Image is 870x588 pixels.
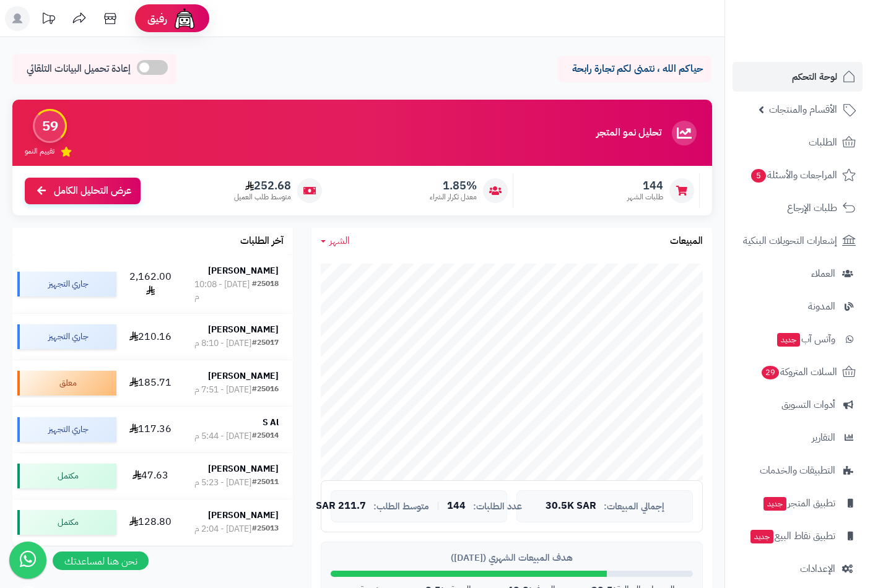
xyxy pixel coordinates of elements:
[776,331,835,348] span: وآتس آب
[208,370,279,383] strong: [PERSON_NAME]
[733,357,863,387] a: السلات المتروكة29
[121,255,180,313] td: 2,162.00
[194,384,251,396] div: [DATE] - 7:51 م
[121,360,180,406] td: 185.71
[787,199,837,217] span: طلبات الإرجاع
[27,62,131,76] span: إعادة تحميل البيانات التلقائي
[604,501,664,512] span: إجمالي المبيعات:
[194,430,251,443] div: [DATE] - 5:44 م
[194,337,251,350] div: [DATE] - 8:10 م
[252,384,279,396] div: #25016
[670,236,703,247] h3: المبيعات
[447,501,466,512] span: 144
[194,477,251,489] div: [DATE] - 5:23 م
[749,527,835,545] span: تطبيق نقاط البيع
[546,501,596,512] span: 30.5K SAR
[430,179,477,192] span: 1.85%
[54,184,131,198] span: عرض التحليل الكامل
[121,453,180,499] td: 47.63
[777,333,800,347] span: جديد
[760,363,837,381] span: السلات المتروكة
[733,259,863,288] a: العملاء
[321,234,350,248] a: الشهر
[808,298,835,315] span: المدونة
[121,407,180,452] td: 117.36
[733,554,863,584] a: الإعدادات
[762,366,779,379] span: 29
[751,169,766,183] span: 5
[240,236,284,247] h3: آخر الطلبات
[172,6,197,31] img: ai-face.png
[208,462,279,475] strong: [PERSON_NAME]
[596,128,661,139] h3: تحليل نمو المتجر
[33,6,64,34] a: تحديثات المنصة
[25,146,54,157] span: تقييم النمو
[733,160,863,190] a: المراجعات والأسئلة5
[252,279,279,303] div: #25018
[329,233,350,248] span: الشهر
[567,62,703,76] p: حياكم الله ، نتمنى لكم تجارة رابحة
[17,417,116,442] div: جاري التجهيز
[194,279,252,303] div: [DATE] - 10:08 م
[331,551,693,564] div: هدف المبيعات الشهري ([DATE])
[812,429,835,446] span: التقارير
[781,396,835,413] span: أدوات التسويق
[733,226,863,256] a: إشعارات التحويلات البنكية
[25,178,141,204] a: عرض التحليل الكامل
[743,232,837,249] span: إشعارات التحويلات البنكية
[208,509,279,522] strong: [PERSON_NAME]
[733,62,863,92] a: لوحة التحكم
[733,193,863,223] a: طلبات الإرجاع
[121,499,180,545] td: 128.80
[234,179,291,192] span: 252.68
[437,501,440,511] span: |
[147,11,167,26] span: رفيق
[252,430,279,443] div: #25014
[786,35,858,61] img: logo-2.png
[234,192,291,202] span: متوسط طلب العميل
[17,371,116,396] div: معلق
[760,462,835,479] span: التطبيقات والخدمات
[208,264,279,277] strong: [PERSON_NAME]
[473,501,522,512] span: عدد الطلبات:
[627,192,663,202] span: طلبات الشهر
[627,179,663,192] span: 144
[811,265,835,282] span: العملاء
[750,530,773,543] span: جديد
[17,510,116,535] div: مكتمل
[17,272,116,296] div: جاري التجهيز
[316,501,366,512] span: 211.7 SAR
[430,192,477,202] span: معدل تكرار الشراء
[800,560,835,577] span: الإعدادات
[792,68,837,85] span: لوحة التحكم
[763,497,786,511] span: جديد
[733,390,863,420] a: أدوات التسويق
[762,495,835,512] span: تطبيق المتجر
[733,423,863,452] a: التقارير
[121,314,180,360] td: 210.16
[252,337,279,350] div: #25017
[733,521,863,551] a: تطبيق نقاط البيعجديد
[733,292,863,321] a: المدونة
[733,128,863,157] a: الطلبات
[809,134,837,151] span: الطلبات
[17,464,116,488] div: مكتمل
[17,324,116,349] div: جاري التجهيز
[733,456,863,485] a: التطبيقات والخدمات
[750,166,837,184] span: المراجعات والأسئلة
[252,523,279,535] div: #25013
[252,477,279,489] div: #25011
[733,324,863,354] a: وآتس آبجديد
[733,488,863,518] a: تطبيق المتجرجديد
[194,523,251,535] div: [DATE] - 2:04 م
[263,416,279,429] strong: S Al
[769,101,837,118] span: الأقسام والمنتجات
[373,501,429,512] span: متوسط الطلب:
[208,323,279,336] strong: [PERSON_NAME]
